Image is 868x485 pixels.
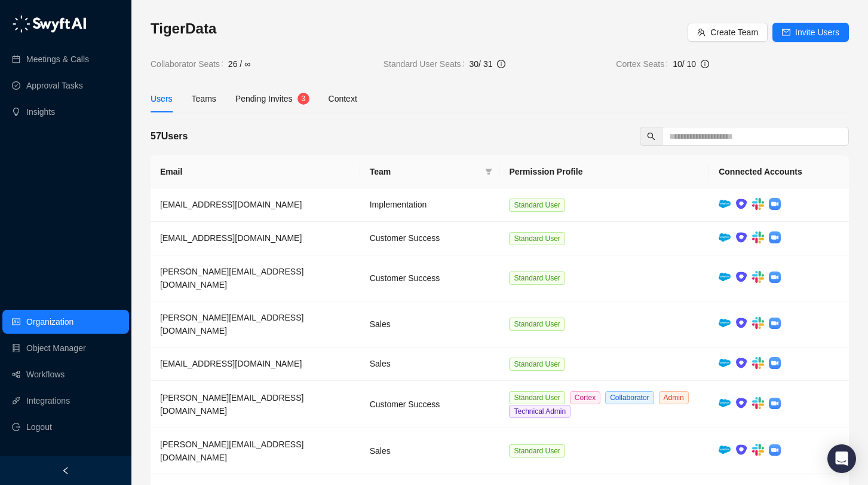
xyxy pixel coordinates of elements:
img: zoom-DkfWWZB2.png [769,198,781,210]
div: Teams [192,92,216,105]
span: Standard User Seats [384,57,470,71]
img: salesforce-ChMvK6Xa.png [719,319,731,327]
button: Invite Users [772,23,849,42]
span: Standard User [509,272,565,285]
span: [PERSON_NAME][EMAIL_ADDRESS][DOMAIN_NAME] [160,440,303,462]
span: Standard User [509,444,565,457]
a: Insights [26,100,55,124]
a: Workflows [26,362,65,386]
img: ix+ea6nV3o2uKgAAAABJRU5ErkJggg== [735,231,747,243]
span: [PERSON_NAME][EMAIL_ADDRESS][DOMAIN_NAME] [160,393,303,416]
span: Invite Users [795,26,839,39]
span: 30 / 31 [470,59,493,69]
span: Standard User [509,232,565,245]
span: [EMAIL_ADDRESS][DOMAIN_NAME] [160,200,302,209]
th: Email [151,155,360,188]
a: Organization [26,310,73,334]
td: Customer Success [360,255,500,301]
td: Sales [360,347,500,381]
img: salesforce-ChMvK6Xa.png [719,233,731,242]
img: zoom-DkfWWZB2.png [769,444,781,456]
sup: 3 [297,93,309,105]
span: Collaborator [605,391,654,404]
span: team [697,28,706,36]
img: salesforce-ChMvK6Xa.png [719,446,731,454]
img: zoom-DkfWWZB2.png [769,357,781,369]
img: slack-Cn3INd-T.png [752,317,764,329]
img: slack-Cn3INd-T.png [752,444,764,456]
span: Standard User [509,199,565,212]
a: Approval Tasks [26,74,83,97]
span: [EMAIL_ADDRESS][DOMAIN_NAME] [160,359,302,368]
th: Connected Accounts [709,155,849,188]
span: mail [782,28,790,36]
img: slack-Cn3INd-T.png [752,357,764,369]
img: salesforce-ChMvK6Xa.png [719,200,731,208]
div: Context [329,92,357,105]
span: filter [485,168,492,175]
span: info-circle [497,60,505,68]
a: Meetings & Calls [26,47,89,71]
img: zoom-DkfWWZB2.png [769,231,781,243]
img: slack-Cn3INd-T.png [752,271,764,283]
td: Customer Success [360,222,500,255]
a: Integrations [26,389,70,413]
img: logo-05li4sbe.png [12,15,87,33]
span: 26 / ∞ [228,57,250,71]
span: Logout [26,415,52,439]
span: Standard User [509,318,565,331]
span: logout [12,423,20,431]
span: Standard User [509,391,565,404]
img: zoom-DkfWWZB2.png [769,318,781,330]
img: slack-Cn3INd-T.png [752,231,764,243]
img: zoom-DkfWWZB2.png [769,272,781,283]
span: [PERSON_NAME][EMAIL_ADDRESS][DOMAIN_NAME] [160,267,303,289]
td: Sales [360,301,500,347]
h5: 57 Users [151,129,188,144]
th: Permission Profile [499,155,709,188]
span: Cortex Seats [616,57,673,71]
span: info-circle [701,60,709,68]
img: slack-Cn3INd-T.png [752,397,764,409]
img: slack-Cn3INd-T.png [752,198,764,210]
img: ix+ea6nV3o2uKgAAAABJRU5ErkJggg== [735,397,747,409]
span: 3 [301,94,305,103]
span: search [647,132,655,141]
span: [EMAIL_ADDRESS][DOMAIN_NAME] [160,233,302,243]
div: Open Intercom Messenger [827,444,856,473]
span: Technical Admin [509,405,571,418]
td: Customer Success [360,381,500,428]
td: Sales [360,428,500,474]
img: ix+ea6nV3o2uKgAAAABJRU5ErkJggg== [735,317,747,329]
span: [PERSON_NAME][EMAIL_ADDRESS][DOMAIN_NAME] [160,313,303,335]
span: Pending Invites [235,94,293,103]
div: Users [151,92,173,105]
span: Cortex [570,391,600,404]
button: Create Team [688,23,768,42]
img: salesforce-ChMvK6Xa.png [719,273,731,281]
img: salesforce-ChMvK6Xa.png [719,359,731,367]
img: ix+ea6nV3o2uKgAAAABJRU5ErkJggg== [735,198,747,210]
img: salesforce-ChMvK6Xa.png [719,399,731,407]
span: Create Team [710,26,758,39]
img: ix+ea6nV3o2uKgAAAABJRU5ErkJggg== [735,357,747,369]
td: Implementation [360,188,500,222]
img: ix+ea6nV3o2uKgAAAABJRU5ErkJggg== [735,271,747,283]
img: zoom-DkfWWZB2.png [769,398,781,410]
img: ix+ea6nV3o2uKgAAAABJRU5ErkJggg== [735,444,747,456]
span: filter [483,163,495,181]
a: Object Manager [26,336,86,360]
span: 10 / 10 [673,59,696,69]
span: Team [370,165,481,178]
h3: TigerData [151,19,688,38]
span: Collaborator Seats [151,57,228,71]
span: Standard User [509,358,565,371]
span: left [62,466,70,475]
span: Admin [659,391,689,404]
